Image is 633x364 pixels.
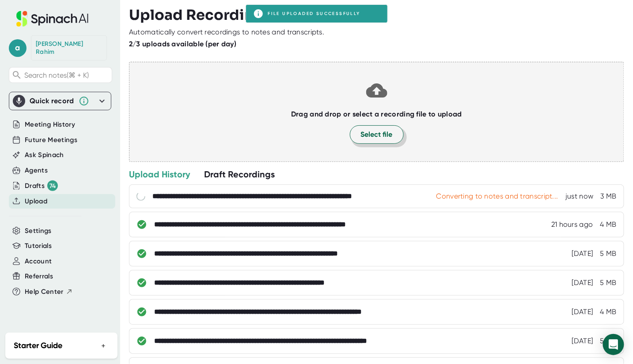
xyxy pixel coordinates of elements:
div: 9/3/2025, 11:13:13 AM [551,220,593,229]
button: Upload [25,196,47,206]
button: Select file [350,125,404,144]
div: Open Intercom Messenger [603,334,624,355]
span: Help Center [25,287,64,297]
div: 5 MB [600,337,617,345]
div: 9/3/2025, 8:06:28 AM [572,278,593,287]
div: Automatically convert recordings to notes and transcripts. [129,28,324,37]
button: Referrals [25,271,53,281]
div: Converting to notes and transcript... [436,192,558,201]
div: 5 MB [600,249,617,258]
div: 4 MB [600,220,617,229]
button: Account [25,256,52,266]
div: Quick record [30,97,74,105]
h2: Starter Guide [14,340,62,352]
div: 4 MB [600,308,617,316]
button: Drafts 74 [25,180,58,191]
button: + [98,339,109,352]
div: 9/3/2025, 8:06:38 AM [572,249,593,258]
span: Search notes (⌘ + K) [24,71,89,79]
span: Select file [361,129,393,140]
div: 74 [47,180,58,191]
div: Abdul Rahim [36,40,102,56]
button: Meeting History [25,120,75,130]
div: 9/2/2025, 12:02:38 AM [572,308,593,316]
div: 9/4/2025, 8:22:43 AM [565,192,593,201]
span: a [9,39,27,57]
div: Drafts [25,180,58,191]
h3: Upload Recording [129,7,624,23]
div: Quick record [13,92,107,110]
b: Drag and drop or select a recording file to upload [291,110,462,118]
div: 5 MB [600,278,617,287]
button: Settings [25,226,52,236]
button: Help Center [25,287,73,297]
button: Tutorials [25,241,52,251]
div: 3 MB [601,192,617,201]
div: Draft Recordings [204,169,275,180]
button: Future Meetings [25,135,77,145]
b: 2/3 uploads available (per day) [129,40,236,48]
div: Upload History [129,169,190,180]
button: Ask Spinach [25,150,64,160]
div: 9/2/2025, 12:02:28 AM [572,337,593,345]
button: Agents [25,165,48,176]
